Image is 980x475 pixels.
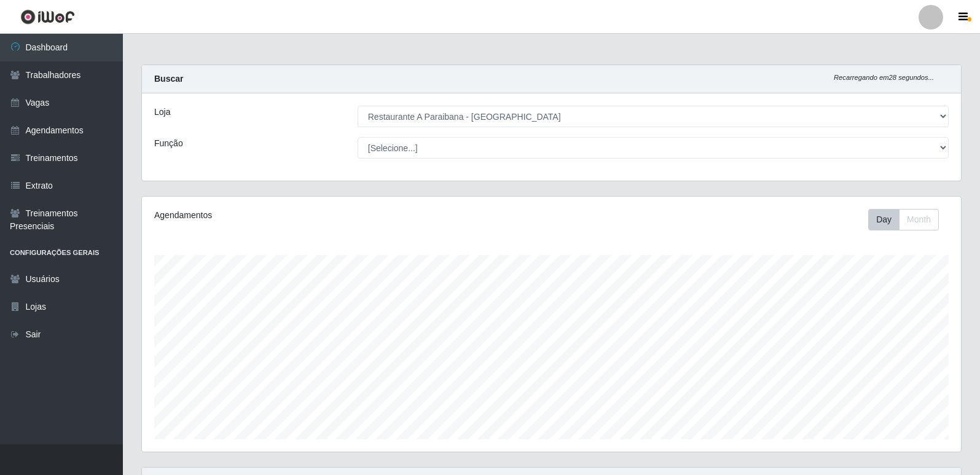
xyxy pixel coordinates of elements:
i: Recarregando em 28 segundos... [834,74,934,81]
label: Loja [154,106,170,119]
div: First group [868,209,939,230]
button: Month [899,209,939,230]
img: CoreUI Logo [20,9,75,25]
strong: Buscar [154,74,183,84]
button: Day [868,209,900,230]
div: Toolbar with button groups [868,209,949,230]
label: Função [154,137,183,150]
div: Agendamentos [154,209,474,222]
